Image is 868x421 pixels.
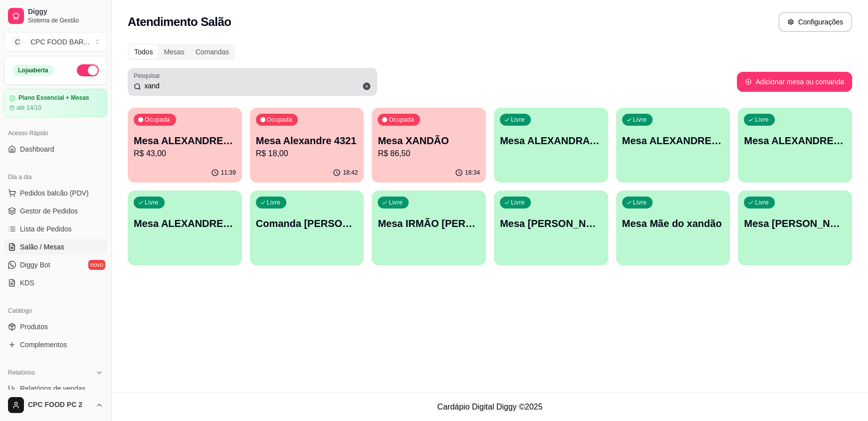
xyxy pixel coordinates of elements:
[250,108,364,183] button: OcupadaMesa Alexandre 4321R$ 18,0018:42
[28,16,103,24] span: Sistema de Gestão
[8,369,35,377] span: Relatórios
[755,116,769,124] p: Livre
[20,144,54,154] span: Dashboard
[18,94,89,102] article: Plano Essencial + Mesas
[20,242,64,252] span: Salão / Mesas
[190,45,235,59] div: Comandas
[4,169,107,185] div: Dia a dia
[134,71,164,80] label: Pesquisar
[4,221,107,237] a: Lista de Pedidos
[267,116,292,124] p: Ocupada
[267,199,281,207] p: Livre
[4,4,107,28] a: DiggySistema de Gestão
[389,116,414,124] p: Ocupada
[4,141,107,157] a: Dashboard
[4,393,107,417] button: CPC FOOD PC 2
[500,216,602,230] p: Mesa [PERSON_NAME]
[4,32,107,52] button: Select a team
[4,381,107,397] a: Relatórios de vendas
[4,337,107,353] a: Complementos
[28,7,103,16] span: Diggy
[20,278,34,288] span: KDS
[738,108,852,183] button: LivreMesa ALEXANDRE 3453
[20,322,48,332] span: Produtos
[134,134,236,148] p: Mesa ALEXANDRE 3913
[755,199,769,207] p: Livre
[134,216,236,230] p: Mesa ALEXANDRE 4004
[12,65,54,76] div: Loja aberta
[389,199,403,207] p: Livre
[16,104,41,112] article: até 14/10
[372,108,486,183] button: OcupadaMesa XANDÃOR$ 86,5018:34
[4,275,107,291] a: KDS
[145,116,170,124] p: Ocupada
[4,257,107,273] a: Diggy Botnovo
[30,37,89,47] div: CPC FOOD BAR ...
[4,89,107,117] a: Plano Essencial + Mesasaté 14/10
[633,116,647,124] p: Livre
[20,384,86,394] span: Relatórios de vendas
[511,199,525,207] p: Livre
[145,199,159,207] p: Livre
[20,224,72,234] span: Lista de Pedidos
[128,14,231,30] h2: Atendimento Salão
[465,169,480,177] p: 18:34
[744,216,846,230] p: Mesa [PERSON_NAME]
[221,169,236,177] p: 11:39
[158,45,190,59] div: Mesas
[4,185,107,201] button: Pedidos balcão (PDV)
[28,401,91,410] span: CPC FOOD PC 2
[77,64,99,76] button: Alterar Status
[128,191,242,265] button: LivreMesa ALEXANDRE 4004
[372,191,486,265] button: LivreMesa IRMÃO [PERSON_NAME]
[378,148,480,160] p: R$ 86,50
[4,239,107,255] a: Salão / Mesas
[622,134,724,148] p: Mesa ALEXANDRE 303
[744,134,846,148] p: Mesa ALEXANDRE 3453
[128,108,242,183] button: OcupadaMesa ALEXANDRE 3913R$ 43,0011:39
[129,45,158,59] div: Todos
[4,319,107,335] a: Produtos
[494,108,608,183] button: LivreMesa ALEXANDRA 4310
[4,203,107,219] a: Gestor de Pedidos
[141,81,371,91] input: Pesquisar
[616,191,730,265] button: LivreMesa Mãe do xandão
[20,206,78,216] span: Gestor de Pedidos
[738,191,852,265] button: LivreMesa [PERSON_NAME]
[622,216,724,230] p: Mesa Mãe do xandão
[20,260,50,270] span: Diggy Bot
[343,169,358,177] p: 18:42
[112,393,868,421] footer: Cardápio Digital Diggy © 2025
[778,12,852,32] button: Configurações
[511,116,525,124] p: Livre
[378,134,480,148] p: Mesa XANDÃO
[256,148,358,160] p: R$ 18,00
[4,125,107,141] div: Acesso Rápido
[20,340,67,350] span: Complementos
[20,188,89,198] span: Pedidos balcão (PDV)
[4,303,107,319] div: Catálogo
[494,191,608,265] button: LivreMesa [PERSON_NAME]
[616,108,730,183] button: LivreMesa ALEXANDRE 303
[256,134,358,148] p: Mesa Alexandre 4321
[250,191,364,265] button: LivreComanda [PERSON_NAME] 3654
[633,199,647,207] p: Livre
[378,216,480,230] p: Mesa IRMÃO [PERSON_NAME]
[256,216,358,230] p: Comanda [PERSON_NAME] 3654
[12,37,22,47] span: C
[500,134,602,148] p: Mesa ALEXANDRA 4310
[737,72,852,92] button: Adicionar mesa ou comanda
[134,148,236,160] p: R$ 43,00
